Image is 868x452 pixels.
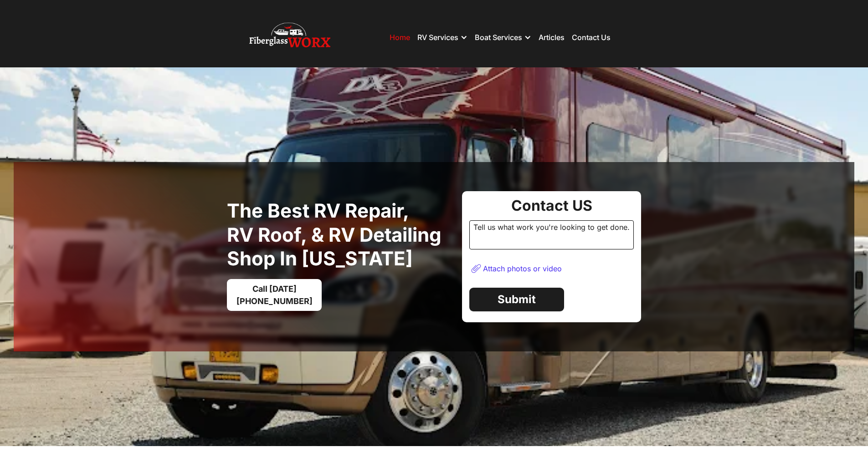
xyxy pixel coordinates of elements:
a: Articles [539,33,565,42]
h1: The best RV Repair, RV Roof, & RV Detailing Shop in [US_STATE] [227,199,455,271]
div: RV Services [417,33,458,42]
a: Home [390,33,410,42]
div: Tell us what work you're looking to get done. [469,220,634,249]
div: Attach photos or video [483,264,562,273]
div: Boat Services [475,24,531,51]
a: Contact Us [572,33,611,42]
a: Call [DATE][PHONE_NUMBER] [227,279,322,311]
div: RV Services [417,24,467,51]
div: Boat Services [475,33,522,42]
a: Submit [469,288,564,311]
div: Contact US [469,198,634,213]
